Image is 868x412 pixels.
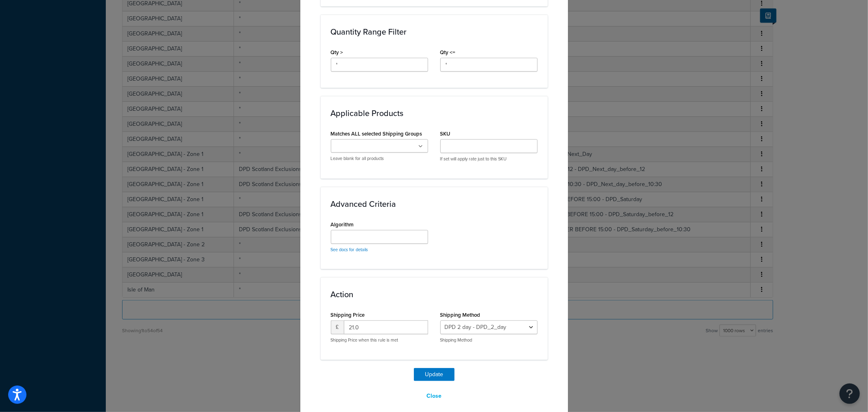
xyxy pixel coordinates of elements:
h3: Quantity Range Filter [331,27,538,36]
label: SKU [440,131,450,137]
button: Update [414,368,455,381]
p: Shipping Price when this rule is met [331,337,428,343]
p: Shipping Method [440,337,538,343]
label: Matches ALL selected Shipping Groups [331,131,422,137]
p: If set will apply rate just to this SKU [440,156,538,162]
h3: Advanced Criteria [331,199,538,208]
a: See docs for details [331,246,368,253]
label: Shipping Price [331,312,365,318]
p: Leave blank for all products [331,156,428,162]
label: Algorithm [331,221,354,228]
button: Close [421,389,447,403]
h3: Applicable Products [331,109,538,118]
label: Shipping Method [440,312,481,318]
h3: Action [331,290,538,299]
label: Qty <= [440,49,456,55]
label: Qty > [331,49,343,55]
span: £ [331,320,344,334]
